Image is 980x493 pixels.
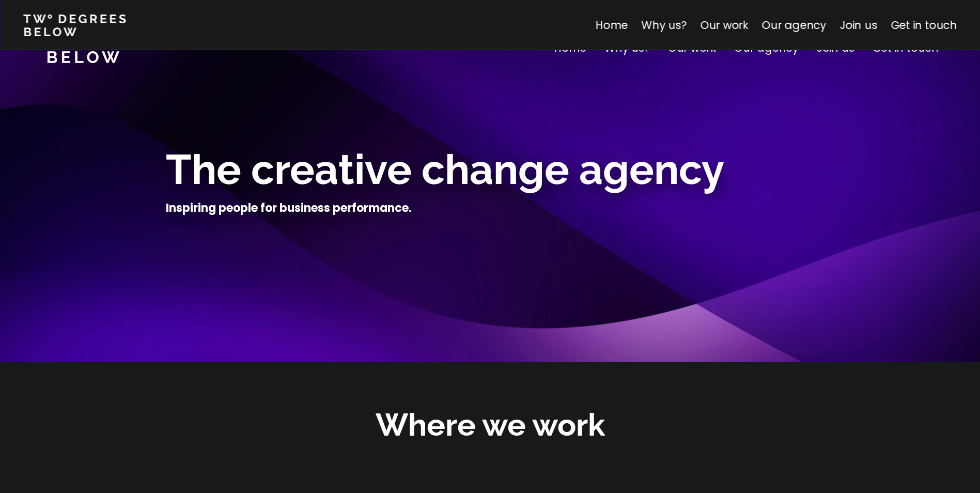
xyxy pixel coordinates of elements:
a: Our work [700,18,748,33]
a: Our agency [761,18,826,33]
a: Home [595,18,628,33]
a: Get in touch [891,18,957,33]
a: Join us [839,18,877,33]
h2: Where we work [376,404,605,446]
a: Why us? [641,18,687,33]
span: The creative change agency [166,145,724,194]
h4: Inspiring people for business performance. [166,201,412,216]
